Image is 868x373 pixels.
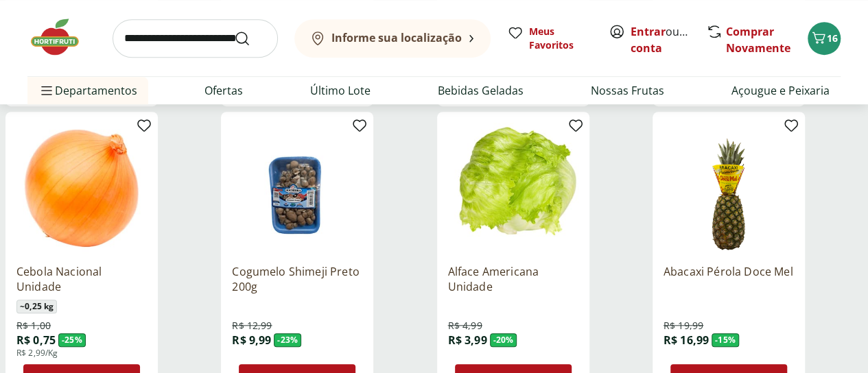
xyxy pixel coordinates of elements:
b: Informe sua localização [331,30,462,45]
a: Cogumelo Shimeji Preto 200g [232,264,362,294]
span: - 15 % [712,333,739,347]
button: Carrinho [808,22,841,55]
a: Cebola Nacional Unidade [16,264,147,294]
img: Cebola Nacional Unidade [16,123,147,253]
span: R$ 0,75 [16,333,56,348]
span: R$ 19,99 [664,319,703,333]
span: - 23 % [274,333,301,347]
a: Ofertas [204,82,243,99]
span: R$ 12,99 [232,319,272,333]
img: Cogumelo Shimeji Preto 200g [232,123,362,253]
img: Hortifruti [27,16,96,58]
span: R$ 3,99 [448,333,487,348]
a: Criar conta [631,24,706,56]
button: Menu [38,74,55,107]
button: Informe sua localização [294,19,491,58]
a: Alface Americana Unidade [448,264,578,294]
span: R$ 4,99 [448,319,482,333]
span: R$ 9,99 [232,333,271,348]
img: Abacaxi Pérola Doce Mel [664,123,794,253]
span: ou [631,23,692,56]
a: Nossas Frutas [591,82,664,99]
a: Bebidas Geladas [438,82,524,99]
span: 16 [827,32,838,45]
img: Alface Americana Unidade [448,123,578,253]
span: Departamentos [38,74,137,107]
span: R$ 1,00 [16,319,51,333]
span: - 20 % [490,333,517,347]
span: R$ 2,99/Kg [16,348,58,359]
button: Submit Search [234,30,267,47]
a: Comprar Novamente [726,24,790,56]
a: Meus Favoritos [507,25,592,52]
a: Entrar [631,24,666,39]
input: search [113,19,278,58]
span: Meus Favoritos [529,25,592,52]
span: - 25 % [58,333,86,347]
a: Açougue e Peixaria [731,82,830,99]
a: Último Lote [310,82,371,99]
span: R$ 16,99 [664,333,709,348]
span: ~ 0,25 kg [16,300,57,313]
a: Abacaxi Pérola Doce Mel [664,264,794,294]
